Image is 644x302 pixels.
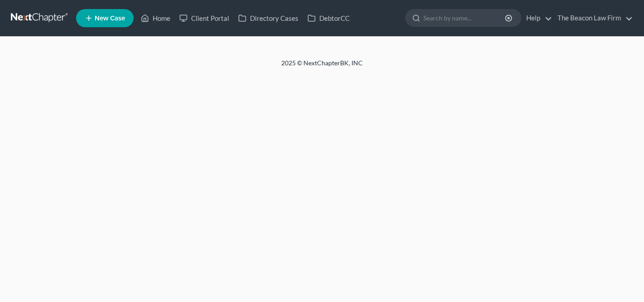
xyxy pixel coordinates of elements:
[136,10,175,26] a: Home
[64,58,580,75] div: 2025 © NextChapterBK, INC
[553,10,633,26] a: The Beacon Law Firm
[175,10,234,26] a: Client Portal
[423,10,506,26] input: Search by name...
[522,10,552,26] a: Help
[234,10,303,26] a: Directory Cases
[303,10,354,26] a: DebtorCC
[95,15,125,22] span: New Case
